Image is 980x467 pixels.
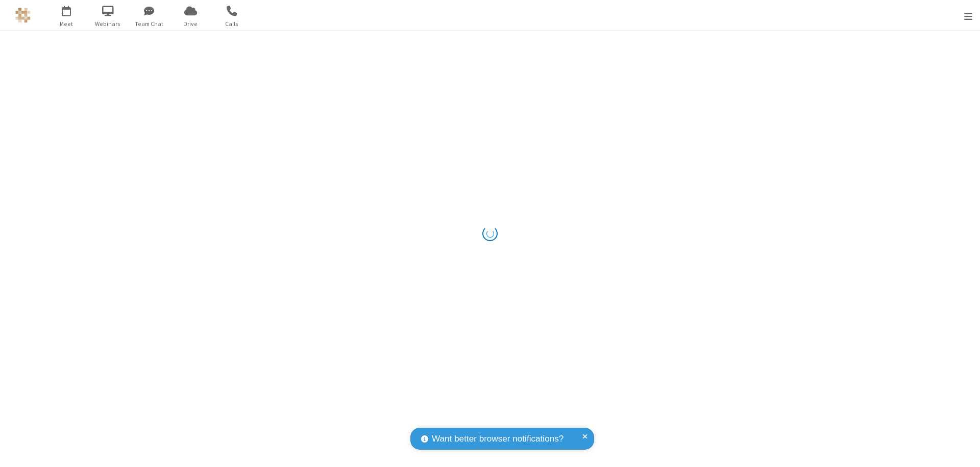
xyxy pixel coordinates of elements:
[432,432,563,446] span: Want better browser notifications?
[15,8,31,23] img: QA Selenium DO NOT DELETE OR CHANGE
[47,19,86,29] span: Meet
[213,19,251,29] span: Calls
[89,19,127,29] span: Webinars
[171,19,210,29] span: Drive
[130,19,168,29] span: Team Chat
